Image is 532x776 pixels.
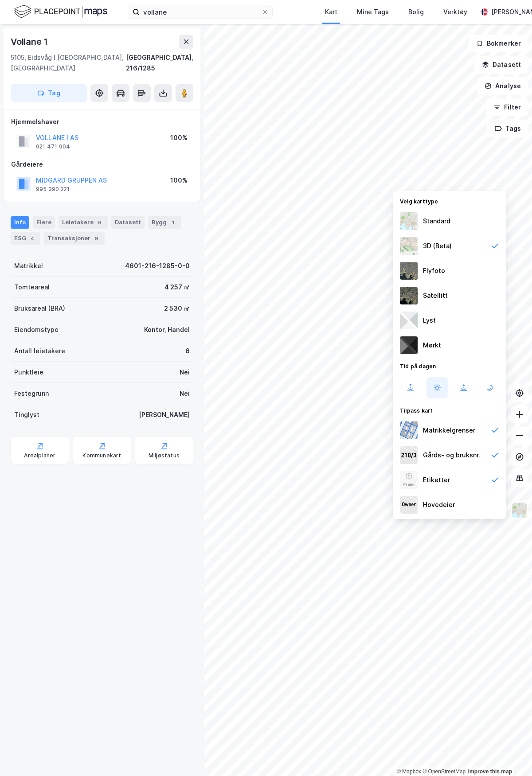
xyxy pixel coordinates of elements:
img: majorOwner.b5e170eddb5c04bfeeff.jpeg [400,496,418,514]
div: Tilpass kart [393,402,506,418]
img: Z [511,502,528,519]
div: 9 [92,234,101,243]
div: Bruksareal (BRA) [14,303,65,314]
div: Gårdeiere [11,159,193,170]
div: Kontrollprogram for chat [488,733,532,776]
div: Mine Tags [357,7,389,17]
div: 100% [170,175,188,186]
img: Z [400,262,418,280]
iframe: Chat Widget [488,733,532,776]
div: Mørkt [423,340,441,351]
div: Matrikkelgrenser [423,425,475,436]
img: Z [400,471,418,489]
div: 995 390 221 [36,186,70,193]
div: 6 [95,218,104,227]
div: Kommunekart [82,452,121,459]
img: nCdM7BzjoCAAAAAElFTkSuQmCC [400,336,418,354]
div: Bolig [408,7,424,17]
div: 3D (Beta) [423,241,452,251]
img: Z [400,237,418,255]
div: 6 [185,346,190,356]
input: Søk på adresse, matrikkel, gårdeiere, leietakere eller personer [140,5,262,19]
div: 5105, Eidsvåg I [GEOGRAPHIC_DATA], [GEOGRAPHIC_DATA] [11,52,126,74]
div: 1 [168,218,177,227]
img: cadastreKeys.547ab17ec502f5a4ef2b.jpeg [400,446,418,464]
a: Mapbox [397,768,421,775]
div: Flyfoto [423,265,445,276]
div: Tinglyst [14,409,39,420]
div: [PERSON_NAME] [139,409,190,420]
div: Kontor, Handel [144,324,190,335]
div: Nei [180,388,190,399]
div: 4 [28,234,37,243]
button: Filter [486,98,528,116]
a: OpenStreetMap [422,768,465,775]
img: logo.f888ab2527a4732fd821a326f86c7f29.svg [14,4,107,19]
div: Arealplaner [24,452,55,459]
button: Analyse [477,77,528,95]
div: Vollane 1 [11,35,50,49]
div: Punktleie [14,367,43,378]
div: Transaksjoner [44,232,105,245]
div: Standard [423,216,450,226]
a: Improve this map [468,768,512,775]
div: [GEOGRAPHIC_DATA], 216/1285 [126,52,193,74]
div: Antall leietakere [14,346,65,356]
div: 4601-216-1285-0-0 [125,261,190,271]
div: Nei [180,367,190,378]
div: Hjemmelshaver [11,117,193,127]
button: Tags [487,120,528,137]
img: luj3wr1y2y3+OchiMxRmMxRlscgabnMEmZ7DJGWxyBpucwSZnsMkZbHIGm5zBJmewyRlscgabnMEmZ7DJGWxyBpucwSZnsMkZ... [400,312,418,329]
button: Tag [11,84,87,102]
div: Bygg [148,216,181,229]
div: 4 257 ㎡ [164,282,190,292]
div: Info [11,216,29,229]
div: Leietakere [59,216,108,229]
div: Festegrunn [14,388,49,399]
button: Bokmerker [469,35,528,52]
div: Hovedeier [423,499,455,510]
div: 2 530 ㎡ [164,303,190,314]
div: Eiendomstype [14,324,59,335]
div: Lyst [423,315,436,326]
div: 100% [170,133,188,143]
div: Eiere [33,216,55,229]
div: Tid på dagen [393,358,506,374]
div: Satellitt [423,290,448,301]
div: ESG [11,232,40,245]
div: Tomteareal [14,282,50,292]
img: 9k= [400,287,418,304]
div: Verktøy [443,7,467,17]
div: Velg karttype [393,193,506,209]
div: Matrikkel [14,261,43,271]
div: Etiketter [423,475,450,485]
img: Z [400,212,418,230]
div: Gårds- og bruksnr. [423,450,480,460]
div: 921 471 904 [36,143,70,150]
img: cadastreBorders.cfe08de4b5ddd52a10de.jpeg [400,421,418,439]
div: Datasett [111,216,145,229]
div: Kart [325,7,337,17]
div: Miljøstatus [149,452,180,459]
button: Datasett [474,56,528,74]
